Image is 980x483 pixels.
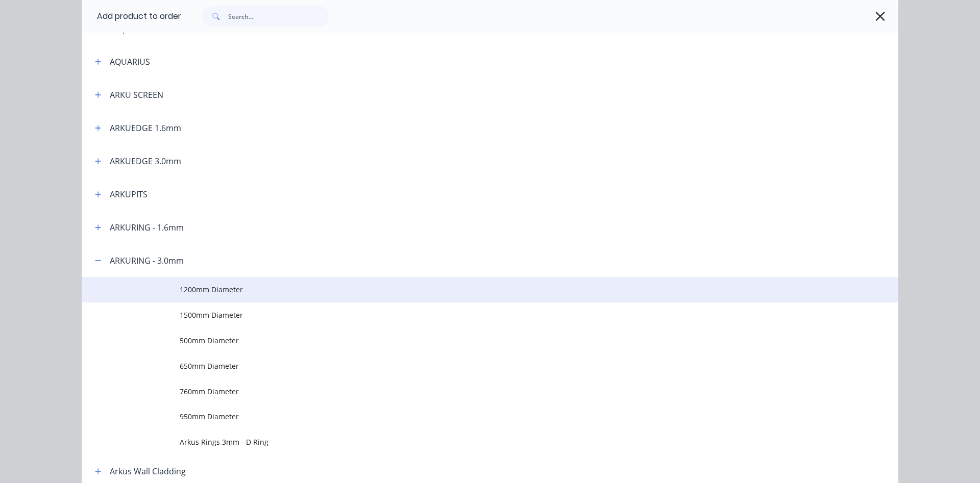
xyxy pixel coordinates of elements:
[180,411,754,422] span: 950mm Diameter
[110,188,148,200] div: ARKUPITS
[180,310,754,320] span: 1500mm Diameter
[110,465,186,477] div: Arkus Wall Cladding
[110,89,163,101] div: ARKU SCREEN
[180,361,754,371] span: 650mm Diameter
[110,122,181,134] div: ARKUEDGE 1.6mm
[228,6,329,27] input: Search...
[180,437,754,447] span: Arkus Rings 3mm - D Ring
[110,155,181,167] div: ARKUEDGE 3.0mm
[110,221,184,234] div: ARKURING - 1.6mm
[180,335,754,346] span: 500mm Diameter
[180,386,754,397] span: 760mm Diameter
[110,56,150,68] div: AQUARIUS
[110,255,184,267] div: ARKURING - 3.0mm
[180,284,754,295] span: 1200mm Diameter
